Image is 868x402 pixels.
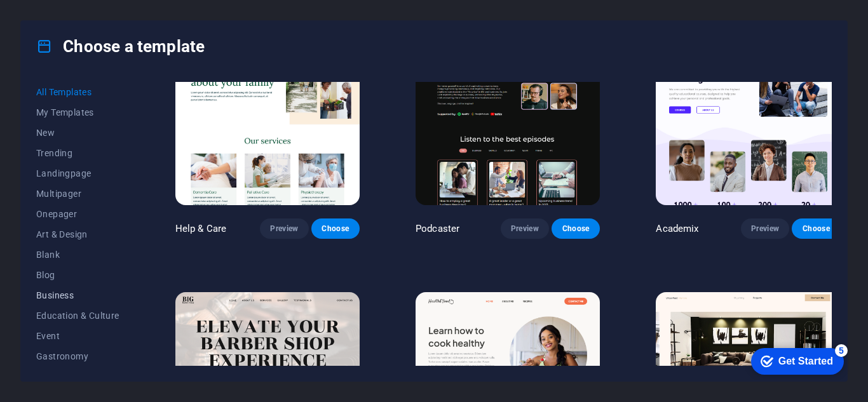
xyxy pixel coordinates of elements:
span: Choose [802,224,830,234]
button: Preview [741,218,789,239]
span: Choose [562,224,590,234]
img: Podcaster [416,36,600,206]
button: Onepager [36,204,119,224]
span: Art & Design [36,229,119,239]
button: Preview [260,218,308,239]
div: Get Started 5 items remaining, 0% complete [10,6,103,33]
button: Choose [311,218,360,239]
span: New [36,128,119,138]
img: Academix [656,36,840,206]
p: Academix [656,222,698,235]
button: My Templates [36,102,119,123]
button: Trending [36,143,119,163]
span: Landingpage [36,168,119,178]
p: Podcaster [416,222,459,235]
button: Event [36,326,119,346]
button: New [36,123,119,143]
span: Trending [36,148,119,158]
button: Choose [552,218,600,239]
span: Preview [511,224,539,234]
span: Blog [36,270,119,280]
button: Multipager [36,184,119,204]
span: Event [36,331,119,341]
span: Preview [751,224,779,234]
button: Business [36,285,119,305]
h4: Choose a template [36,36,205,57]
span: Multipager [36,189,119,199]
span: Onepager [36,209,119,219]
span: Choose [322,224,349,234]
button: All Templates [36,82,119,102]
span: All Templates [36,87,119,97]
img: Help & Care [175,36,360,206]
button: Art & Design [36,224,119,245]
button: Gastronomy [36,346,119,366]
span: Business [36,290,119,300]
button: Landingpage [36,163,119,184]
div: Get Started [37,14,92,25]
button: Blank [36,245,119,265]
span: My Templates [36,107,119,117]
button: Choose [792,218,840,239]
span: Gastronomy [36,351,119,361]
span: Blank [36,250,119,260]
button: Blog [36,265,119,285]
button: Preview [501,218,549,239]
span: Preview [270,224,298,234]
div: 5 [94,3,107,15]
button: Education & Culture [36,305,119,326]
span: Education & Culture [36,311,119,321]
p: Help & Care [175,222,227,235]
